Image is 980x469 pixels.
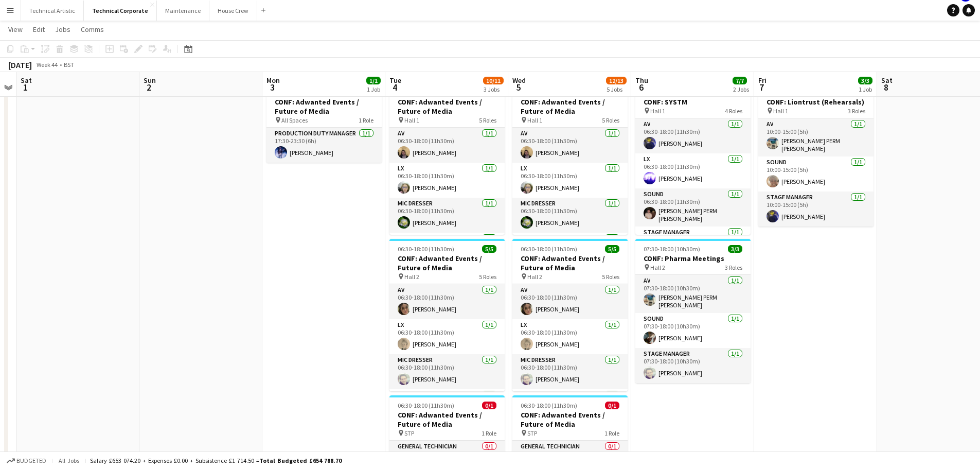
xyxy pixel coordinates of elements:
span: Total Budgeted £654 788.70 [259,457,342,464]
div: [DATE] [8,60,32,70]
button: Technical Artistic [21,1,84,21]
span: Budgeted [16,457,46,464]
a: Edit [29,23,49,36]
button: Budgeted [5,455,48,466]
span: Jobs [55,25,70,34]
span: Week 44 [34,61,60,68]
div: BST [64,61,74,68]
a: Comms [77,23,108,36]
span: Edit [33,25,45,34]
button: Technical Corporate [84,1,157,21]
span: Comms [81,25,104,34]
span: All jobs [57,457,81,464]
button: Maintenance [157,1,209,21]
a: Jobs [51,23,75,36]
a: View [4,23,27,36]
button: House Crew [209,1,257,21]
span: View [8,25,23,34]
div: Salary £653 074.20 + Expenses £0.00 + Subsistence £1 714.50 = [90,457,342,464]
